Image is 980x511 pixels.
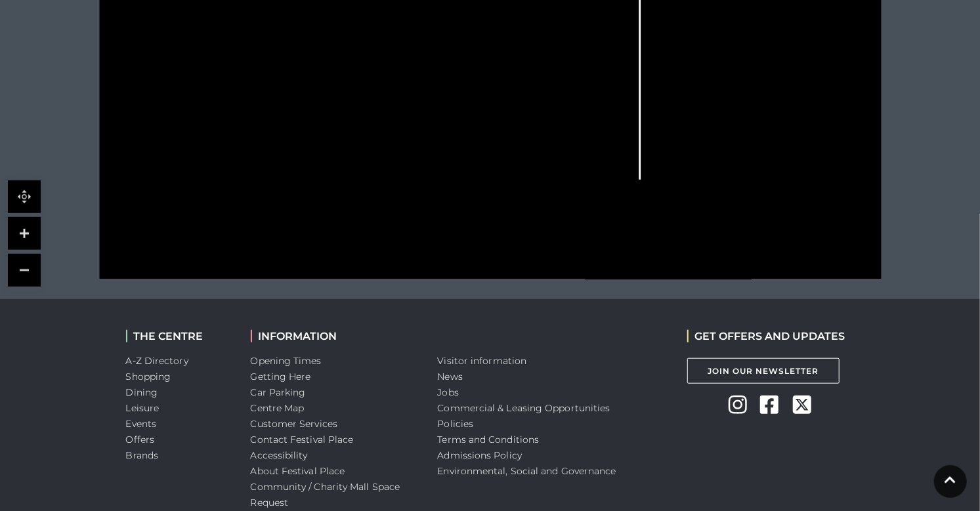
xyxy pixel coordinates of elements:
a: Shopping [126,371,171,382]
a: Offers [126,434,155,445]
a: Getting Here [251,371,311,382]
a: Visitor information [438,355,527,367]
a: Events [126,418,157,430]
h2: THE CENTRE [126,330,231,342]
a: Opening Times [251,355,322,367]
a: Policies [438,418,474,430]
a: Car Parking [251,386,306,398]
a: News [438,371,463,382]
a: Admissions Policy [438,449,522,461]
a: Environmental, Social and Governance [438,465,616,477]
a: Terms and Conditions [438,434,540,445]
h2: INFORMATION [251,330,418,342]
a: Accessibility [251,449,308,461]
h2: GET OFFERS AND UPDATES [687,330,845,342]
a: A-Z Directory [126,355,188,367]
a: Community / Charity Mall Space Request [251,481,400,508]
a: Join Our Newsletter [687,358,840,384]
a: Brands [126,449,159,461]
a: Jobs [438,386,459,398]
a: Dining [126,386,158,398]
a: Contact Festival Place [251,434,354,445]
a: Commercial & Leasing Opportunities [438,402,610,414]
a: Centre Map [251,402,305,414]
a: Leisure [126,402,160,414]
a: Customer Services [251,418,338,430]
a: About Festival Place [251,465,345,477]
